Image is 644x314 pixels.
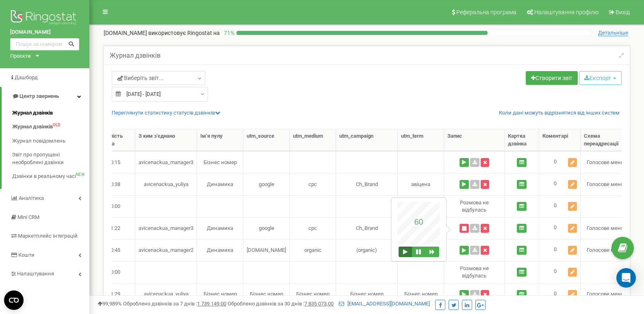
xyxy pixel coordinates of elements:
[220,29,236,37] p: 71 %
[581,217,631,239] td: Голосове меню
[19,195,44,201] span: Аналiтика
[505,129,539,151] th: Картка дзвінка
[616,9,630,15] span: Вихід
[526,71,578,85] a: Створити звіт
[197,301,226,307] u: 1 739 149,00
[409,217,429,227] p: 60
[243,217,290,239] td: google
[93,129,135,151] th: Тривалість дзвінка
[2,87,89,106] a: Центр звернень
[336,239,398,261] td: (organic)
[539,195,581,217] td: 0
[197,151,243,173] td: Бізнес номер
[534,9,598,15] span: Налаштування профілю
[539,239,581,261] td: 0
[135,217,197,239] td: avicenackua_manager3
[481,290,489,299] button: Видалити запис
[98,301,122,307] span: 99,989%
[10,8,79,28] img: Ringostat logo
[581,173,631,195] td: Голосове меню
[499,109,620,117] a: Коли дані можуть відрізнятися вiд інших систем
[135,283,197,305] td: avicenackua_yuliya
[290,129,336,151] th: utm_mеdium
[290,283,336,305] td: Бізнес номер
[135,173,197,195] td: avicenackua_yuliya
[135,151,197,173] td: avicenackua_manager3
[444,261,505,283] td: Розмова не вiдбулась
[123,301,226,307] span: Оброблено дзвінків за 7 днів :
[470,224,479,233] a: Завантажити
[336,129,398,151] th: utm_cаmpaign
[12,151,85,166] span: Звіт про пропущені необроблені дзвінки
[12,148,89,169] a: Звіт про пропущені необроблені дзвінки
[12,120,89,134] a: Журнал дзвінківOLD
[117,74,164,82] span: Виберіть звіт...
[112,71,205,85] a: Виберіть звіт...
[243,239,290,261] td: [DOMAIN_NAME]
[135,129,197,151] th: З ким з'єднано
[290,239,336,261] td: organic
[539,261,581,283] td: 0
[444,195,505,217] td: Розмова не вiдбулась
[581,129,631,151] th: Схема переадресації
[579,71,622,85] button: Експорт
[93,217,135,239] td: 01:22
[581,151,631,173] td: Голосове меню
[135,239,197,261] td: avicenackua_manager2
[243,283,290,305] td: Бізнес номер
[104,29,220,37] p: [DOMAIN_NAME]
[470,246,479,255] a: Завантажити
[12,169,89,184] a: Дзвінки в реальному часіNEW
[17,214,39,220] span: Mini CRM
[470,290,479,299] a: Завантажити
[12,123,53,131] span: Журнал дзвінків
[197,217,243,239] td: Динамика
[197,239,243,261] td: Динамика
[10,52,31,60] div: Проєкти
[20,93,59,99] span: Центр звернень
[539,151,581,173] td: 0
[243,129,290,151] th: utm_sourcе
[17,271,54,277] span: Налаштування
[539,173,581,195] td: 0
[12,134,89,148] a: Журнал повідомлень
[10,28,79,36] a: [DOMAIN_NAME]
[539,217,581,239] td: 0
[93,173,135,195] td: 00:38
[481,224,489,233] button: Видалити запис
[581,283,631,305] td: Голосове меню
[18,252,35,258] span: Кошти
[93,261,135,283] td: 00:00
[148,30,220,36] span: використовує Ringostat на
[598,30,628,36] span: Детальніше
[12,173,76,180] span: Дзвінки в реальному часі
[18,233,78,239] span: Маркетплейс інтеграцій
[93,195,135,217] td: 00:00
[93,283,135,305] td: 01:29
[12,106,89,120] a: Журнал дзвінків
[336,217,398,239] td: Ch_Brand
[4,290,24,310] button: Open CMP widget
[616,268,636,288] div: Open Intercom Messenger
[481,158,489,167] button: Видалити запис
[197,283,243,305] td: Бізнес номер
[290,173,336,195] td: cpc
[481,180,489,189] button: Видалити запис
[470,180,479,189] a: Завантажити
[112,110,220,116] a: Переглянути статистику статусів дзвінків
[93,151,135,173] td: 00:15
[398,129,444,151] th: utm_tеrm
[336,283,398,305] td: Бізнес номер
[304,301,334,307] u: 7 835 073,00
[290,217,336,239] td: cpc
[15,74,38,80] span: Дашборд
[336,173,398,195] td: Ch_Brand
[398,173,444,195] td: авіцена
[539,283,581,305] td: 0
[197,173,243,195] td: Динамика
[10,38,79,50] input: Пошук за номером
[243,173,290,195] td: google
[12,109,53,117] span: Журнал дзвінків
[197,129,243,151] th: Ім‘я пулу
[398,283,444,305] td: Бізнес номер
